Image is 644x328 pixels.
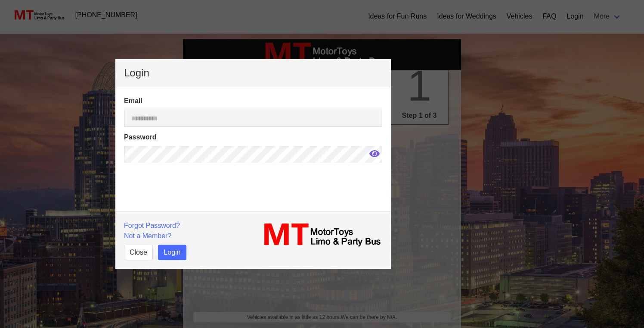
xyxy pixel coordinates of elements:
img: MT_logo_name.png [258,221,382,249]
a: Forgot Password? [124,222,180,229]
button: Close [124,245,153,260]
label: Password [124,132,382,142]
button: Login [158,245,186,260]
label: Email [124,96,382,106]
p: Login [124,68,382,78]
a: Not a Member? [124,232,171,240]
